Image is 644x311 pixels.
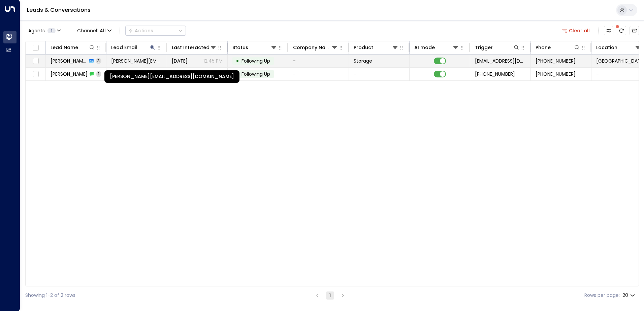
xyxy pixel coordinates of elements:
span: Yesterday [172,58,188,64]
div: Lead Name [51,43,95,51]
div: [PERSON_NAME][EMAIL_ADDRESS][DOMAIN_NAME] [104,70,239,83]
div: Product [354,43,373,51]
div: • [236,55,239,67]
span: Toggle select all [31,44,40,52]
span: leads@space-station.co.uk [475,58,526,64]
span: Following Up [241,71,270,77]
div: Button group with a nested menu [125,26,186,36]
button: Customize [604,26,613,35]
div: 20 [622,290,636,300]
div: Last Interacted [172,43,217,51]
div: Lead Name [51,43,78,51]
div: Company Name [293,43,331,51]
p: 12:45 PM [203,58,223,64]
span: +447899122373 [536,71,576,77]
span: +447899122373 [475,71,515,77]
td: - [288,68,349,80]
div: Phone [536,43,551,51]
span: jenna@goodranger.co [111,58,162,64]
span: +447899122373 [536,58,576,64]
div: Phone [536,43,580,51]
div: Location [596,43,617,51]
span: 1 [47,28,56,33]
span: Following Up [241,58,270,64]
span: Agents [28,28,45,33]
span: Jenna Pace [51,71,88,77]
span: Toggle select row [31,70,40,78]
span: All [100,28,106,33]
div: Trigger [475,43,520,51]
td: - [349,68,410,80]
td: - [288,55,349,67]
span: Storage [354,58,372,64]
div: Trigger [475,43,493,51]
div: Showing 1-2 of 2 rows [25,292,75,299]
div: Company Name [293,43,338,51]
span: There are new threads available. Refresh the grid to view the latest updates. [617,26,626,35]
nav: pagination navigation [313,291,347,300]
label: Rows per page: [584,292,620,299]
button: page 1 [326,291,334,300]
div: Product [354,43,398,51]
button: Archived Leads [630,26,639,35]
span: Channel: [74,26,114,35]
button: Channel:All [74,26,114,35]
span: 3 [96,58,101,64]
div: AI mode [414,43,459,51]
div: AI mode [414,43,435,51]
a: Leads & Conversations [27,6,91,14]
div: Actions [128,28,153,34]
span: Toggle select row [31,57,40,65]
div: Status [232,43,248,51]
div: Lead Email [111,43,156,51]
button: Clear all [559,26,593,35]
button: Actions [125,26,186,36]
div: Last Interacted [172,43,210,51]
div: Status [232,43,277,51]
div: Location [596,43,641,51]
button: Agents1 [25,26,63,35]
span: Jenna Pace [51,58,87,64]
span: 1 [96,71,101,77]
div: Lead Email [111,43,137,51]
